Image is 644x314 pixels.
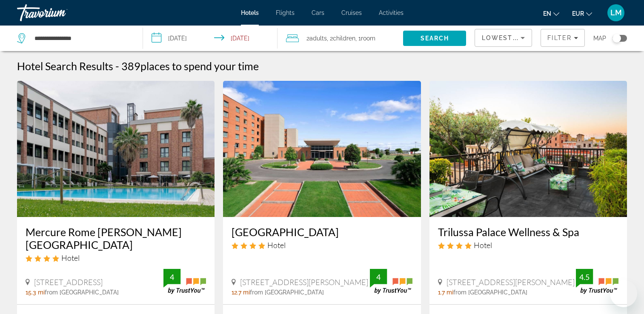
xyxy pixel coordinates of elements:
[341,9,362,16] a: Cruises
[543,10,551,17] span: en
[474,240,492,250] span: Hotel
[163,269,206,294] img: TrustYou guest rating badge
[576,272,593,282] div: 4.5
[278,26,404,51] button: Travelers: 2 adults, 2 children
[143,26,278,51] button: Select check in and out date
[593,32,606,44] span: Map
[26,226,206,251] a: Mercure Rome [PERSON_NAME][GEOGRAPHIC_DATA]
[241,9,259,16] a: Hotels
[576,269,618,294] img: TrustYou guest rating badge
[309,35,327,42] span: Adults
[163,272,180,282] div: 4
[26,253,206,263] div: 4 star Hotel
[327,32,355,44] span: , 2
[26,289,45,296] span: 15.3 mi
[370,272,387,282] div: 4
[306,32,327,44] span: 2
[572,7,592,20] button: Change currency
[45,289,119,296] span: from [GEOGRAPHIC_DATA]
[115,60,119,72] span: -
[232,289,250,296] span: 12.7 mi
[438,226,618,238] a: Trilussa Palace Wellness & Spa
[370,269,412,294] img: TrustYou guest rating badge
[453,289,527,296] span: from [GEOGRAPHIC_DATA]
[312,9,324,16] a: Cars
[61,253,80,263] span: Hotel
[610,280,637,307] iframe: Bouton de lancement de la fenêtre de messagerie
[482,34,536,41] span: Lowest Price
[17,2,102,24] a: Travorium
[605,4,627,22] button: User Menu
[121,60,259,72] h2: 389
[232,240,412,250] div: 4 star Hotel
[438,240,618,250] div: 4 star Hotel
[276,9,295,16] a: Flights
[421,35,449,42] span: Search
[223,81,421,217] img: Hilton Garden Inn Rome Airport
[34,32,130,45] input: Search hotel destination
[267,240,286,250] span: Hotel
[355,32,375,44] span: , 1
[34,277,103,287] span: [STREET_ADDRESS]
[438,289,453,296] span: 1.7 mi
[250,289,324,296] span: from [GEOGRAPHIC_DATA]
[17,81,215,217] img: Mercure Rome Leonardo da Vinci Airport
[17,60,113,72] h1: Hotel Search Results
[541,29,585,47] button: Filters
[429,81,627,217] img: Trilussa Palace Wellness & Spa
[482,33,525,43] mat-select: Sort by
[610,9,622,17] span: LM
[379,9,404,16] a: Activities
[606,34,627,42] button: Toggle map
[403,31,466,46] button: Search
[333,35,355,42] span: Children
[240,277,368,287] span: [STREET_ADDRESS][PERSON_NAME]
[232,226,412,238] a: [GEOGRAPHIC_DATA]
[140,60,259,72] span: places to spend your time
[543,7,559,20] button: Change language
[572,10,584,17] span: EUR
[547,34,572,41] span: Filter
[447,277,575,287] span: [STREET_ADDRESS][PERSON_NAME]
[361,35,375,42] span: Room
